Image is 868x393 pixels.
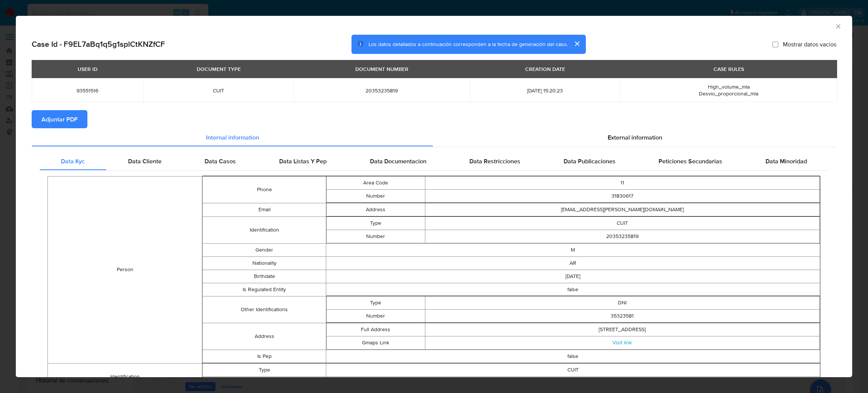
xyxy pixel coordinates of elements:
td: [STREET_ADDRESS] [425,323,819,336]
button: Cerrar ventana [834,23,841,29]
td: Type [326,216,425,230]
h2: Case Id - F9EL7aBq1q5g1splCtKNZfCF [32,39,165,49]
span: Mostrar datos vacíos [783,40,836,48]
td: [EMAIL_ADDRESS][PERSON_NAME][DOMAIN_NAME] [425,203,819,216]
td: Gmaps Link [326,336,425,349]
div: closure-recommendation-modal [16,16,852,377]
span: Adjuntar PDF [41,111,78,127]
td: Is Regulated Entity [203,283,326,296]
td: Other Identifications [203,296,326,323]
span: Data Kyc [61,157,85,165]
span: Data Cliente [128,157,162,165]
span: Data Restricciones [469,157,520,165]
td: DNI [425,296,819,309]
td: Number [203,376,326,390]
span: Data Publicaciones [564,157,616,165]
td: 20353235819 [326,376,820,390]
td: CUIT [326,363,820,376]
td: Full Address [326,323,425,336]
td: Area Code [326,176,425,189]
td: 35323581 [425,309,819,322]
span: High_volume_mla [708,83,750,91]
span: Los datos detallados a continuación corresponden a la fecha de generación del caso. [368,40,568,48]
td: Identification [48,363,202,390]
div: DOCUMENT TYPE [192,63,245,75]
div: USER ID [73,63,102,75]
td: AR [326,256,820,270]
td: Address [203,323,326,350]
span: [DATE] 15:20:23 [479,87,611,94]
td: 31830617 [425,189,819,203]
div: CASE RULES [709,63,749,75]
td: Type [326,296,425,309]
td: Person [48,176,202,363]
div: Detailed info [32,128,836,146]
span: 20353235819 [303,87,461,94]
span: Internal information [206,133,259,141]
div: DOCUMENT NUMBER [351,63,413,75]
span: 93551516 [41,87,134,94]
td: Phone [203,176,326,203]
td: Number [326,189,425,203]
div: Detailed internal info [40,152,828,170]
span: External information [608,133,662,141]
button: Adjuntar PDF [32,110,87,128]
td: Identification [203,216,326,243]
td: Email [203,203,326,216]
input: Mostrar datos vacíos [772,41,778,47]
span: Data Casos [205,157,236,165]
td: Gender [203,243,326,256]
td: Address [326,203,425,216]
span: Data Minoridad [766,157,807,165]
td: Nationality [203,256,326,270]
td: Type [203,363,326,376]
td: 11 [425,176,819,189]
td: 20353235819 [425,230,819,243]
td: Is Pep [203,350,326,363]
span: Desvio_proporcional_mla [699,90,758,97]
div: CREATION DATE [521,63,570,75]
td: false [326,283,820,296]
button: cerrar [568,35,586,53]
a: Visit link [613,339,632,346]
td: false [326,350,820,363]
span: CUIT [152,87,285,94]
td: M [326,243,820,256]
td: [DATE] [326,270,820,283]
span: Data Documentacion [370,157,426,165]
td: CUIT [425,216,819,230]
span: Peticiones Secundarias [659,157,722,165]
td: Number [326,309,425,322]
td: Birthdate [203,270,326,283]
td: Number [326,230,425,243]
span: Data Listas Y Pep [279,157,327,165]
